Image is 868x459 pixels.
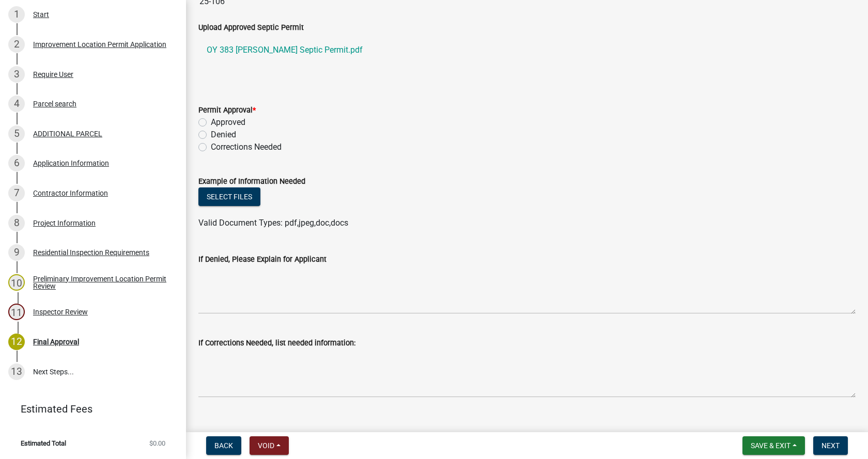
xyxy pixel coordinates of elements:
[211,116,245,129] label: Approved
[8,215,25,231] div: 8
[8,155,25,171] div: 6
[33,189,108,197] div: Contractor Information
[8,185,25,201] div: 7
[198,256,327,263] label: If Denied, Please Explain for Applicant
[33,249,149,256] div: Residential Inspection Requirements
[198,178,305,185] label: Example of Information Needed
[8,6,25,23] div: 1
[33,160,109,167] div: Application Information
[751,441,791,450] span: Save & Exit
[33,71,73,78] div: Require User
[8,304,25,320] div: 11
[33,130,102,137] div: ADDITIONAL PARCEL
[33,11,49,18] div: Start
[8,399,169,419] a: Estimated Fees
[8,125,25,142] div: 5
[198,107,256,114] label: Permit Approval
[198,218,348,228] span: Valid Document Types: pdf,jpeg,doc,docs
[21,440,66,447] span: Estimated Total
[33,308,88,315] div: Inspector Review
[33,100,76,107] div: Parcel search
[8,96,25,112] div: 4
[258,441,274,450] span: Void
[8,66,25,83] div: 3
[198,38,856,62] a: OY 383 [PERSON_NAME] Septic Permit.pdf
[8,244,25,261] div: 9
[33,41,166,48] div: Improvement Location Permit Application
[33,219,96,227] div: Project Information
[8,334,25,350] div: 12
[214,441,233,450] span: Back
[198,340,355,347] label: If Corrections Needed, list needed information:
[250,436,289,455] button: Void
[8,36,25,53] div: 2
[211,129,236,141] label: Denied
[742,436,805,455] button: Save & Exit
[33,275,169,290] div: Preliminary Improvement Location Permit Review
[8,274,25,291] div: 10
[198,24,304,31] label: Upload Approved Septic Permit
[33,338,79,345] div: Final Approval
[822,441,840,450] span: Next
[8,363,25,380] div: 13
[813,436,848,455] button: Next
[198,187,260,206] button: Select files
[149,440,165,447] span: $0.00
[206,436,241,455] button: Back
[211,141,282,153] label: Corrections Needed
